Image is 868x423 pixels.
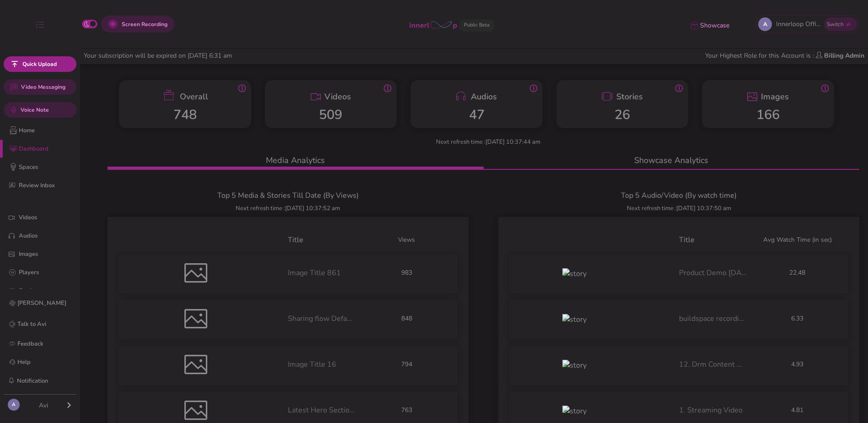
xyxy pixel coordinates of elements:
[356,360,457,369] p: 794
[761,92,789,102] p: Images
[101,16,174,33] button: Screen Recording
[19,213,75,222] p: Videos
[21,401,66,410] div: Avi
[562,406,626,417] img: story
[7,357,73,368] a: Help
[19,268,75,277] p: Players
[324,92,351,102] p: Videos
[484,154,860,169] a: Showcase Analytics
[747,406,848,415] p: 4.81
[679,406,747,415] p: 1. Streaming Video
[19,286,75,296] p: Stories
[288,314,356,324] p: Sharing flow Default Image
[562,108,683,122] p: 26
[498,204,859,213] p: Next refresh time : [DATE] 10:37:50 am
[288,235,356,245] p: Title
[4,56,76,72] button: Quick Upload
[7,338,73,349] a: Feedback
[22,60,57,68] span: Quick Upload
[21,106,49,114] span: Voice Note
[19,249,75,259] p: Images
[616,92,643,102] p: Stories
[17,320,46,329] p: Talk to Avi
[356,406,457,415] p: 763
[80,51,236,60] div: Your subscription will be expired on [DATE] 6:31 am
[747,360,848,369] p: 4.93
[17,339,43,349] p: Feedback
[7,375,49,387] button: Notification
[112,137,864,147] p: Next refresh time : [DATE] 10:37:44 am
[288,406,356,415] p: Latest Hero Section Image
[180,92,208,102] p: Overall
[7,317,73,331] a: Talk to Avi
[679,360,747,369] p: 12. Drm Content Upload
[700,21,729,31] p: Showcase
[758,17,772,31] div: A
[562,360,626,371] img: story
[690,20,699,29] img: showcase icon
[19,126,75,136] p: Home
[708,108,828,122] p: 166
[17,298,66,308] p: [PERSON_NAME]
[562,314,626,325] img: story
[7,296,73,310] a: [PERSON_NAME]
[356,235,457,245] p: Views
[17,376,48,386] p: Notification
[701,51,868,60] div: Your Highest Role for this Account is :
[270,108,391,122] p: 509
[827,21,844,28] span: Switch
[125,108,245,122] p: 748
[21,83,65,91] span: Video Messaging
[471,92,497,102] p: Audios
[416,108,537,122] p: 47
[19,163,75,172] p: Spaces
[288,360,356,369] p: Image Title 16
[108,154,484,169] a: Media Analytics
[17,358,31,367] p: Help
[824,51,864,60] b: Billing Admin
[356,268,457,278] p: 983
[288,268,356,278] p: Image Title 861
[4,102,76,118] button: Voice Note
[679,235,747,245] p: Title
[679,314,747,324] p: buildspace recording for landing page
[747,268,848,278] p: 22.48
[108,204,469,213] p: Next refresh time : [DATE] 10:37:52 am
[356,314,457,324] p: 848
[498,191,859,201] p: Top 5 Audio/Video (By watch time)
[747,235,848,245] p: Avg Watch Time (in sec)
[4,79,76,95] button: Video Messaging
[747,314,848,324] p: 6.33
[7,398,73,411] button: AAvi
[562,268,626,279] img: story
[19,231,75,241] p: Audios
[108,191,469,201] p: Top 5 Media & Stories Till Date (By Views)
[19,144,75,154] p: Dashboard
[776,19,822,29] span: Innerloop Official
[19,181,75,190] p: Review Inbox
[679,268,747,278] p: Product Demo [DATE]
[824,17,857,31] button: Switch
[8,399,20,411] div: A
